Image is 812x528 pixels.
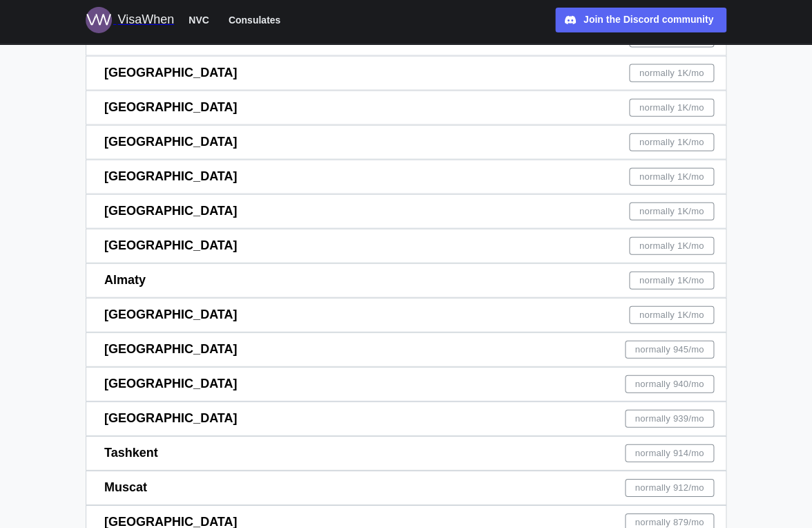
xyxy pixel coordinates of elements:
span: [GEOGRAPHIC_DATA] [104,411,237,425]
a: Join the Discord community [555,8,726,32]
span: normally 939 /mo [635,411,704,427]
a: [GEOGRAPHIC_DATA]normally 1K/mo [86,194,726,229]
span: Tashkent [104,446,158,460]
div: Join the Discord community [583,12,713,28]
span: [GEOGRAPHIC_DATA] [104,377,237,390]
span: normally 1K /mo [639,169,704,185]
span: normally 1K /mo [639,65,704,82]
div: VisaWhen [117,10,174,30]
span: [GEOGRAPHIC_DATA] [104,169,237,183]
span: normally 1K /mo [639,100,704,116]
span: normally 1K /mo [639,238,704,254]
span: normally 912 /mo [635,480,704,496]
span: [GEOGRAPHIC_DATA] [104,308,237,321]
a: [GEOGRAPHIC_DATA]normally 1K/mo [86,160,726,194]
span: [GEOGRAPHIC_DATA] [104,238,237,252]
img: Logo for VisaWhen [86,7,112,33]
a: Muscatnormally 912/mo [86,471,726,505]
a: Logo for VisaWhen VisaWhen [86,7,174,33]
button: Consulates [222,11,287,29]
span: [GEOGRAPHIC_DATA] [104,66,237,79]
span: normally 914 /mo [635,445,704,462]
span: [GEOGRAPHIC_DATA] [104,135,237,149]
span: normally 1K /mo [639,307,704,323]
span: Consulates [229,12,280,28]
a: [GEOGRAPHIC_DATA]normally 1K/mo [86,56,726,91]
span: NVC [188,12,209,28]
a: [GEOGRAPHIC_DATA]normally 940/mo [86,367,726,402]
span: Muscat [104,480,147,494]
span: normally 945 /mo [635,341,704,358]
span: [GEOGRAPHIC_DATA] [104,342,237,356]
span: normally 1K /mo [639,134,704,151]
span: normally 1K /mo [639,272,704,289]
a: [GEOGRAPHIC_DATA]normally 1K/mo [86,125,726,160]
a: [GEOGRAPHIC_DATA]normally 1K/mo [86,91,726,125]
span: [GEOGRAPHIC_DATA] [104,204,237,218]
span: normally 940 /mo [635,376,704,393]
a: [GEOGRAPHIC_DATA]normally 939/mo [86,402,726,436]
a: Tashkentnormally 914/mo [86,436,726,471]
span: [GEOGRAPHIC_DATA] [104,100,237,114]
a: [GEOGRAPHIC_DATA]normally 945/mo [86,332,726,367]
button: NVC [182,11,215,29]
span: Almaty [104,273,146,287]
a: [GEOGRAPHIC_DATA]normally 1K/mo [86,229,726,263]
a: Almatynormally 1K/mo [86,263,726,298]
a: [GEOGRAPHIC_DATA]normally 1K/mo [86,298,726,332]
span: normally 1K /mo [639,203,704,220]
